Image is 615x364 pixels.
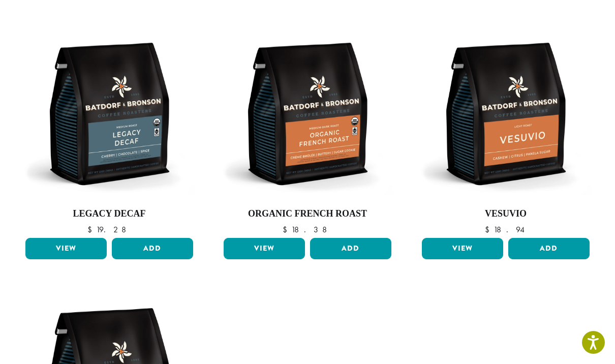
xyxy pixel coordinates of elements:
bdi: 19.28 [87,224,131,235]
bdi: 18.94 [485,224,526,235]
span: $ [283,224,291,235]
h4: Organic French Roast [221,208,394,220]
a: View [25,238,107,259]
a: View [422,238,503,259]
img: BB-12oz-Vesuvio-Stock.webp [419,27,592,200]
a: View [224,238,305,259]
a: Vesuvio $18.94 [419,27,592,234]
h4: Vesuvio [419,208,592,220]
h4: Legacy Decaf [23,208,196,220]
span: $ [87,224,96,235]
span: $ [485,224,494,235]
button: Add [310,238,391,259]
img: BB-12oz-FTO-Organic-French-Roast-Stock.webp [221,27,394,200]
bdi: 18.38 [283,224,332,235]
img: BB-12oz-FTO-Legacy-Decaf-Stock.webp [23,27,196,200]
button: Add [508,238,590,259]
button: Add [112,238,193,259]
a: Legacy Decaf $19.28 [23,27,196,234]
a: Organic French Roast $18.38 [221,27,394,234]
